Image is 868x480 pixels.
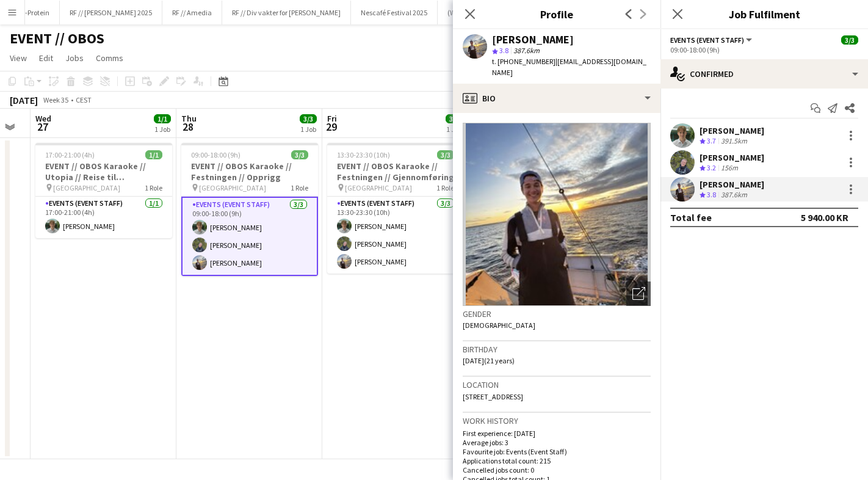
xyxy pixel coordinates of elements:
span: View [10,53,27,64]
h3: Profile [453,6,660,22]
app-job-card: 09:00-18:00 (9h)3/3EVENT // OBOS Karaoke // Festningen // Opprigg [GEOGRAPHIC_DATA]1 RoleEvents (... [181,143,318,276]
div: 09:00-18:00 (9h) [670,45,858,54]
span: 3.8 [499,46,508,55]
div: 1 Job [300,125,316,134]
p: Applications total count: 215 [463,456,651,465]
div: 1 Job [154,125,170,134]
span: Fri [327,113,337,124]
span: 28 [179,120,197,134]
span: 09:00-18:00 (9h) [191,150,241,159]
app-card-role: Events (Event Staff)3/309:00-18:00 (9h)[PERSON_NAME][PERSON_NAME][PERSON_NAME] [181,197,318,276]
div: Total fee [670,211,712,224]
span: Edit [39,53,53,64]
div: [PERSON_NAME] [700,152,764,163]
span: 13:30-23:30 (10h) [337,150,390,159]
button: Events (Event Staff) [670,35,754,45]
span: 17:00-21:00 (4h) [45,150,95,159]
button: RF // Div vakter for [PERSON_NAME] [222,1,351,24]
span: [GEOGRAPHIC_DATA] [345,183,412,192]
span: [DATE] (21 years) [463,356,515,365]
span: 3.8 [707,190,716,199]
h3: Work history [463,415,651,426]
div: Bio [453,84,660,113]
span: 3/3 [291,150,308,159]
span: 3/3 [446,114,463,123]
h3: Gender [463,308,651,319]
p: Average jobs: 3 [463,438,651,447]
span: Events (Event Staff) [670,35,744,45]
span: 1 Role [291,183,308,192]
span: 3.7 [707,136,716,145]
div: 1 Job [446,125,462,134]
button: Nescafé Festival 2025 [351,1,438,24]
h3: EVENT // OBOS Karaoke // Festningen // Opprigg [181,161,318,183]
span: 1 Role [145,183,162,192]
app-job-card: 13:30-23:30 (10h)3/3EVENT // OBOS Karaoke // Festningen // Gjennomføring [GEOGRAPHIC_DATA]1 RoleE... [327,143,464,274]
span: [DEMOGRAPHIC_DATA] [463,321,535,330]
p: Favourite job: Events (Event Staff) [463,447,651,456]
span: 29 [325,120,337,134]
span: 387.6km [511,46,542,55]
span: Thu [181,113,197,124]
span: Wed [35,113,51,124]
div: 156m [718,163,740,173]
span: [STREET_ADDRESS] [463,392,523,401]
button: (WAL) Coop 2024 [438,1,508,24]
span: Comms [96,53,123,64]
p: Cancelled jobs count: 0 [463,465,651,475]
h3: EVENT // OBOS Karaoke // Utopia // Reise til [GEOGRAPHIC_DATA] [35,161,172,183]
span: 1 Role [436,183,454,192]
span: 3/3 [841,35,858,45]
h1: EVENT // OBOS [10,29,104,48]
span: 3/3 [300,114,317,123]
div: CEST [76,95,92,104]
p: First experience: [DATE] [463,429,651,438]
a: Comms [91,50,128,66]
a: View [5,50,32,66]
div: 391.5km [718,136,750,147]
a: Jobs [60,50,89,66]
app-job-card: 17:00-21:00 (4h)1/1EVENT // OBOS Karaoke // Utopia // Reise til [GEOGRAPHIC_DATA] [GEOGRAPHIC_DAT... [35,143,172,238]
div: 387.6km [718,190,750,200]
span: 27 [34,120,51,134]
span: t. [PHONE_NUMBER] [492,57,555,66]
h3: Location [463,379,651,390]
img: Crew avatar or photo [463,123,651,306]
div: [PERSON_NAME] [700,125,764,136]
span: 1/1 [154,114,171,123]
span: 3.2 [707,163,716,172]
h3: Birthday [463,344,651,355]
div: 5 940.00 KR [801,211,848,224]
h3: EVENT // OBOS Karaoke // Festningen // Gjennomføring [327,161,464,183]
button: RF // Amedia [162,1,222,24]
div: [PERSON_NAME] [700,179,764,190]
span: 3/3 [437,150,454,159]
div: [PERSON_NAME] [492,34,574,45]
button: RF // [PERSON_NAME] 2025 [60,1,162,24]
span: [GEOGRAPHIC_DATA] [53,183,120,192]
a: Edit [34,50,58,66]
div: Confirmed [660,59,868,89]
span: 1/1 [145,150,162,159]
h3: Job Fulfilment [660,6,868,22]
span: [GEOGRAPHIC_DATA] [199,183,266,192]
app-card-role: Events (Event Staff)1/117:00-21:00 (4h)[PERSON_NAME] [35,197,172,238]
span: | [EMAIL_ADDRESS][DOMAIN_NAME] [492,57,646,77]
div: [DATE] [10,94,38,106]
app-card-role: Events (Event Staff)3/313:30-23:30 (10h)[PERSON_NAME][PERSON_NAME][PERSON_NAME] [327,197,464,274]
span: Week 35 [40,95,71,104]
div: Open photos pop-in [626,282,651,306]
span: Jobs [65,53,84,64]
